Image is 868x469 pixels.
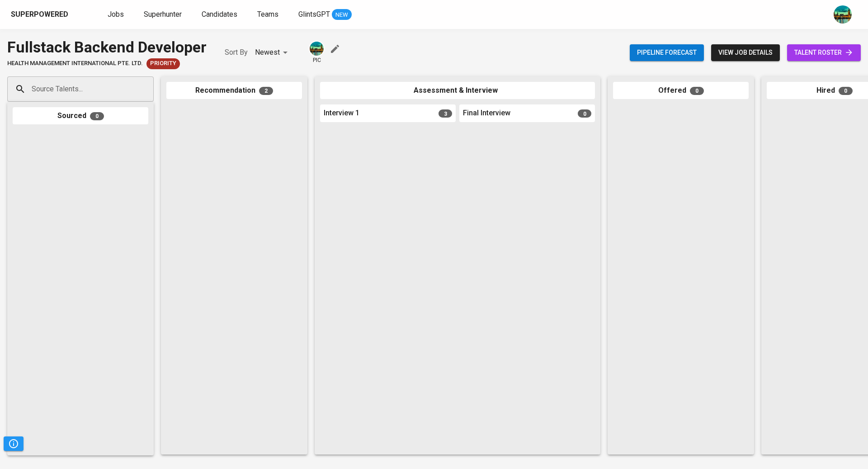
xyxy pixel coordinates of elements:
span: Superhunter [144,10,182,19]
p: Newest [255,47,280,58]
a: Superhunter [144,9,184,20]
span: NEW [332,10,352,19]
a: GlintsGPT NEW [298,9,352,20]
img: app logo [70,8,82,21]
div: Fullstack Backend Developer [7,36,207,58]
span: Final Interview [463,108,510,118]
div: Sourced [13,107,148,125]
span: 0 [839,87,853,95]
div: New Job received from Demand Team [146,58,180,69]
button: Pipeline forecast [630,44,704,61]
p: Sort By [225,47,248,58]
span: Teams [257,10,278,19]
span: Interview 1 [324,108,359,118]
span: HEALTH MANAGEMENT INTERNATIONAL PTE. LTD. [7,59,143,68]
span: Candidates [202,10,237,19]
a: talent roster [787,44,861,61]
span: talent roster [794,47,854,58]
div: Assessment & Interview [320,82,595,99]
a: Superpoweredapp logo [11,8,82,21]
img: a5d44b89-0c59-4c54-99d0-a63b29d42bd3.jpg [310,42,324,56]
div: Newest [255,44,291,61]
div: pic [309,41,325,64]
img: a5d44b89-0c59-4c54-99d0-a63b29d42bd3.jpg [834,5,852,24]
span: view job details [718,47,773,58]
button: Open [149,88,151,90]
span: Priority [146,59,180,68]
button: Pipeline Triggers [4,436,24,451]
a: Candidates [202,9,239,20]
span: Jobs [108,10,124,19]
div: Superpowered [11,9,68,20]
a: Teams [257,9,280,20]
span: 0 [578,109,591,118]
span: GlintsGPT [298,10,330,19]
span: 3 [439,109,452,118]
span: Pipeline forecast [637,47,697,58]
div: Recommendation [166,82,302,99]
span: 0 [690,87,704,95]
span: 0 [90,112,104,120]
a: Jobs [108,9,126,20]
div: Offered [613,82,749,99]
span: 2 [259,87,273,95]
button: view job details [711,44,780,61]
